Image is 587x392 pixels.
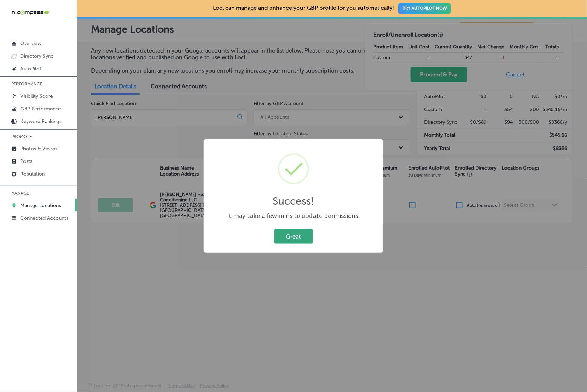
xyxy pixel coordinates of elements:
[20,171,45,177] p: Reputation
[398,3,451,14] button: TRY AUTOPILOT NOW
[274,229,313,243] button: Great
[20,41,41,47] p: Overview
[20,66,41,72] p: AutoPilot
[20,146,57,152] p: Photos & Videos
[273,195,315,207] h2: Success!
[20,93,53,99] p: Visibility Score
[20,118,61,124] p: Keyword Rankings
[20,106,61,112] p: GBP Performance
[20,158,32,164] p: Posts
[211,212,376,220] div: It may take a few mins to update permissions.
[11,9,50,16] img: 660ab0bf-5cc7-4cb8-ba1c-48b5ae0f18e60NCTV_CLogo_TV_Black_-500x88.png
[20,215,68,221] p: Connected Accounts
[20,202,61,208] p: Manage Locations
[20,53,54,59] p: Directory Sync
